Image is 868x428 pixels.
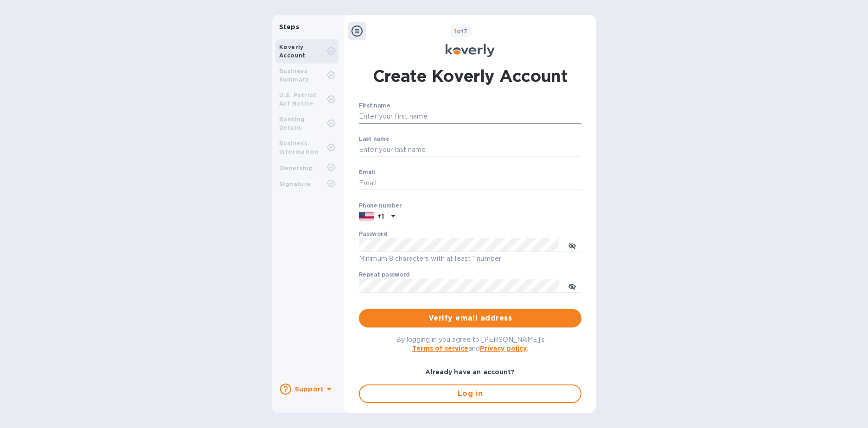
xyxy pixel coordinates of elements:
[373,64,568,88] h1: Create Koverly Account
[454,28,468,35] b: of 7
[359,103,390,109] label: First name
[563,236,581,254] button: toggle password visibility
[279,181,311,188] b: Signature
[366,313,574,324] span: Verify email address
[279,140,318,155] b: Business Information
[454,28,456,35] span: 1
[359,211,374,221] img: US
[359,203,402,208] label: Phone number
[412,345,468,352] a: Terms of service
[279,44,306,59] b: Koverly Account
[359,253,581,264] p: Minimum 8 characters with at least 1 number
[359,170,375,175] label: Email
[279,164,313,171] b: Ownership
[359,143,581,157] input: Enter your last name
[563,277,581,295] button: toggle password visibility
[359,176,581,190] input: Email
[359,110,581,124] input: Enter your first name
[359,232,387,237] label: Password
[359,272,410,278] label: Repeat password
[359,384,581,403] button: Log in
[295,385,324,393] b: Support
[425,368,515,376] b: Already have an account?
[359,309,581,327] button: Verify email address
[279,116,305,131] b: Banking Details
[279,68,309,83] b: Business Summary
[279,23,299,31] b: Steps
[396,336,545,352] span: By logging in you agree to [PERSON_NAME]'s and .
[359,136,389,142] label: Last name
[367,388,573,399] span: Log in
[377,212,384,221] p: +1
[279,92,317,107] b: U.S. Patriot Act Notice
[480,345,527,352] a: Privacy policy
